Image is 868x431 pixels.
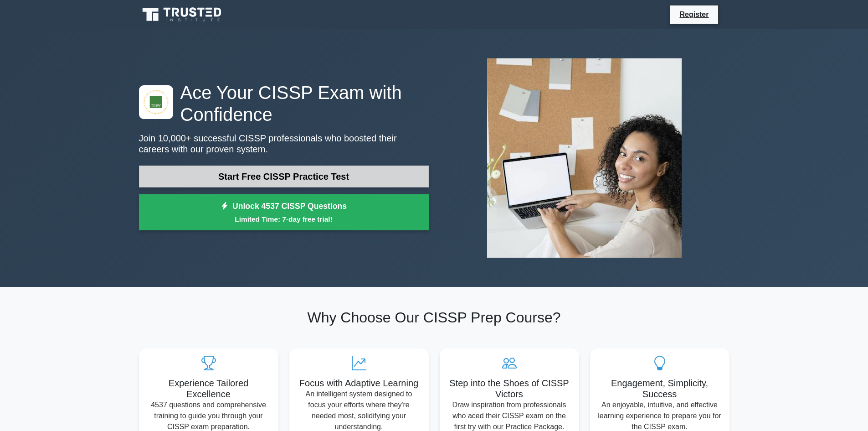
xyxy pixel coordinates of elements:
a: Unlock 4537 CISSP QuestionsLimited Time: 7-day free trial! [139,194,429,231]
p: Join 10,000+ successful CISSP professionals who boosted their careers with our proven system. [139,133,429,155]
h5: Experience Tailored Excellence [146,378,271,400]
h2: Why Choose Our CISSP Prep Course? [139,309,729,326]
h5: Engagement, Simplicity, Success [597,378,722,400]
a: Start Free CISSP Practice Test [139,166,429,187]
h1: Ace Your CISSP Exam with Confidence [139,82,429,125]
h5: Focus with Adaptive Learning [297,378,421,389]
a: Register [674,9,714,20]
h5: Step into the Shoes of CISSP Victors [447,378,572,400]
small: Limited Time: 7-day free trial! [150,214,417,224]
